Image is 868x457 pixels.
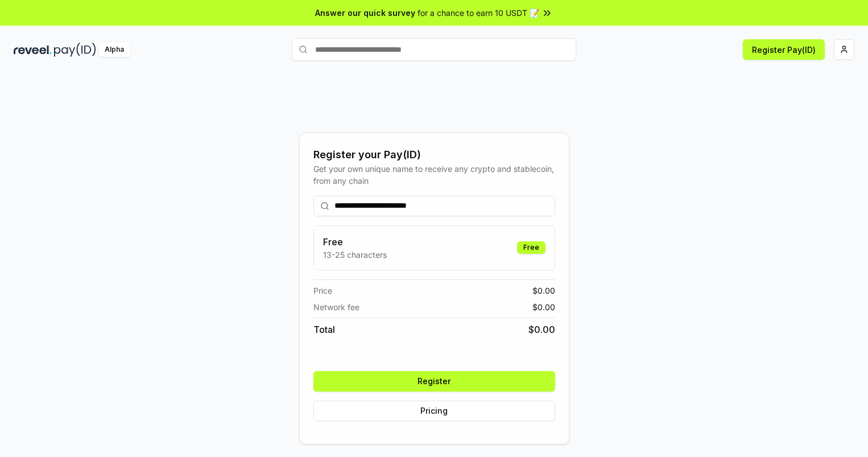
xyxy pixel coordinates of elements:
[14,43,52,57] img: reveel_dark
[323,249,387,261] p: 13-25 characters
[418,7,539,19] span: for a chance to earn 10 USDT 📝
[517,241,545,254] div: Free
[54,43,96,57] img: pay_id
[313,163,555,187] div: Get your own unique name to receive any crypto and stablecoin, from any chain
[743,39,825,60] button: Register Pay(ID)
[313,285,332,297] span: Price
[98,43,130,57] div: Alpha
[532,285,555,297] span: $ 0.00
[313,147,555,163] div: Register your Pay(ID)
[313,371,555,392] button: Register
[313,401,555,421] button: Pricing
[532,301,555,313] span: $ 0.00
[323,235,387,249] h3: Free
[528,323,555,336] span: $ 0.00
[313,301,359,313] span: Network fee
[313,323,335,336] span: Total
[315,7,415,19] span: Answer our quick survey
